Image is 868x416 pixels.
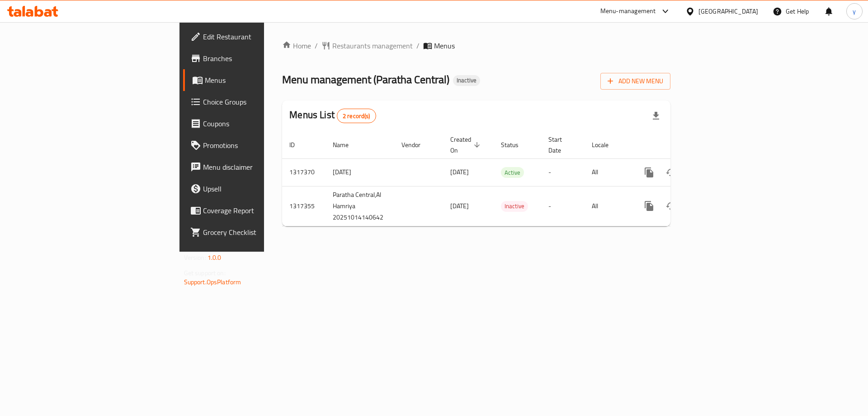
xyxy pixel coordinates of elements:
[337,109,376,123] div: Total records count
[203,227,317,238] span: Grocery Checklist
[203,162,317,172] span: Menu disclaimer
[321,40,413,51] a: Restaurants management
[501,167,524,178] span: Active
[416,40,420,51] li: /
[698,6,758,16] div: [GEOGRAPHIC_DATA]
[600,73,670,90] button: Add New Menu
[203,96,317,107] span: Choice Groups
[608,76,663,87] span: Add New Menu
[203,31,317,42] span: Edit Restaurant
[203,118,317,129] span: Coupons
[183,178,325,200] a: Upsell
[325,186,394,226] td: Paratha Central,Al Hamriya 20251014140642
[541,186,585,226] td: -
[645,105,667,127] div: Export file
[282,69,449,90] span: Menu management ( Paratha Central )
[332,40,413,51] span: Restaurants management
[205,75,317,86] span: Menus
[450,200,469,212] span: [DATE]
[638,195,660,217] button: more
[548,134,574,156] span: Start Date
[501,139,530,150] span: Status
[585,158,631,186] td: All
[501,167,524,178] div: Active
[203,183,317,194] span: Upsell
[183,200,325,221] a: Coverage Report
[183,26,325,48] a: Edit Restaurant
[450,134,483,156] span: Created On
[434,40,455,51] span: Menus
[585,186,631,226] td: All
[183,113,325,134] a: Coupons
[289,108,376,123] h2: Menus List
[631,131,732,159] th: Actions
[183,134,325,156] a: Promotions
[501,201,528,212] div: Inactive
[501,201,528,211] span: Inactive
[600,6,656,17] div: Menu-management
[453,77,480,84] span: Inactive
[660,195,682,217] button: Change Status
[333,139,360,150] span: Name
[660,162,682,183] button: Change Status
[401,139,432,150] span: Vendor
[183,69,325,91] a: Menus
[208,252,222,263] span: 1.0.0
[184,267,226,279] span: Get support on:
[184,276,241,288] a: Support.OpsPlatform
[453,75,480,86] div: Inactive
[282,40,670,51] nav: breadcrumb
[203,205,317,216] span: Coverage Report
[203,53,317,64] span: Branches
[203,140,317,151] span: Promotions
[638,162,660,183] button: more
[183,156,325,178] a: Menu disclaimer
[183,91,325,113] a: Choice Groups
[183,221,325,243] a: Grocery Checklist
[184,252,206,263] span: Version:
[289,139,307,150] span: ID
[541,158,585,186] td: -
[183,48,325,69] a: Branches
[337,112,376,120] span: 2 record(s)
[325,158,394,186] td: [DATE]
[450,166,469,178] span: [DATE]
[853,6,856,16] span: y
[592,139,620,150] span: Locale
[282,131,732,226] table: enhanced table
